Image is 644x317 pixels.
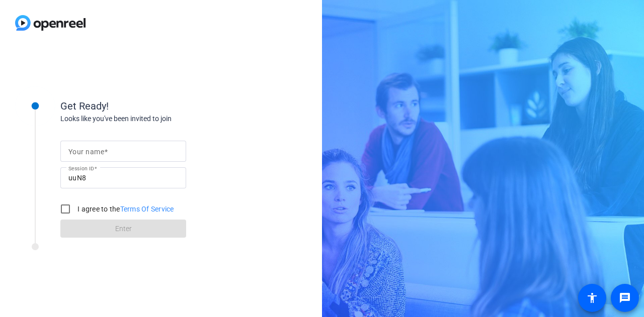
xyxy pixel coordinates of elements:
mat-icon: accessibility [586,292,598,304]
mat-icon: message [619,292,631,304]
a: Terms Of Service [120,205,174,213]
mat-label: Session ID [68,165,94,171]
label: I agree to the [75,204,174,214]
div: Get Ready! [60,98,262,114]
mat-label: Your name [68,148,104,156]
div: Looks like you've been invited to join [60,114,262,124]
